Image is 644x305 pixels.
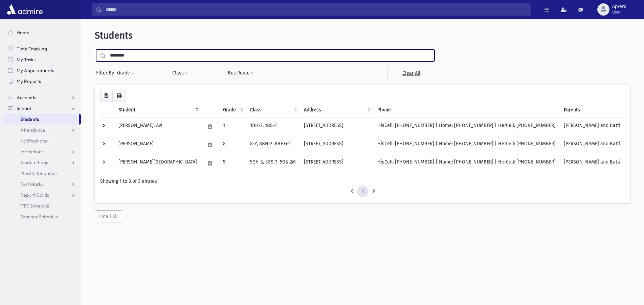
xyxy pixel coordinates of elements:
span: Teacher Schedule [20,214,58,220]
a: Teacher Schedule [3,211,81,222]
button: Class [172,67,189,79]
a: Time Tracking [3,43,81,54]
a: My Reports [3,76,81,87]
span: Meal Attendance [20,170,57,176]
td: [PERSON_NAME][GEOGRAPHIC_DATA] [114,154,201,172]
a: Meal Attendance [3,168,81,179]
div: Showing 1 to 3 of 3 entries [100,178,625,185]
td: [STREET_ADDRESS] [300,154,373,172]
a: Infractions [3,146,81,157]
a: My Appointments [3,65,81,76]
a: Report Cards [3,190,81,200]
th: Grade: activate to sort column ascending [219,102,246,118]
input: Search [102,3,530,16]
span: Notifications [20,138,47,144]
span: Filter By [96,69,117,77]
td: [PERSON_NAME] and Batti [560,117,625,136]
span: My Reports [17,78,41,84]
th: Parents [560,102,625,118]
td: HisCell: [PHONE_NUMBER] | Home: [PHONE_NUMBER] | HerCell: [PHONE_NUMBER] [373,117,560,136]
a: PTC Schedule [3,200,81,211]
span: User [612,9,626,15]
td: 5 [219,154,246,172]
td: [STREET_ADDRESS] [300,136,373,154]
td: HisCell: [PHONE_NUMBER] | Home: [PHONE_NUMBER] | HerCell: [PHONE_NUMBER] [373,136,560,154]
span: Aprero [612,4,626,9]
td: [PERSON_NAME] [114,136,201,154]
span: Test Marks [20,181,43,187]
img: AdmirePro [5,3,44,16]
span: PTC Schedule [20,203,49,209]
a: Test Marks [3,179,81,190]
a: Attendance [3,125,81,135]
a: Student Logs [3,157,81,168]
th: Student: activate to sort column descending [114,102,201,118]
td: 1 [219,117,246,136]
td: 5GH-3, 5GS-3, 5GS-2M [246,154,300,172]
th: Class: activate to sort column ascending [246,102,300,118]
span: School [17,105,31,111]
span: My Tasks [17,57,36,63]
td: 8-Y, 8BH-2, 8BHG-1 [246,136,300,154]
button: Grade [117,67,135,79]
th: Address: activate to sort column ascending [300,102,373,118]
button: Email All [95,210,122,222]
a: Clear All [387,67,435,79]
a: Home [3,27,81,38]
span: Student Logs [20,159,48,166]
span: Attendance [20,127,45,133]
span: Report Cards [20,192,49,198]
button: Bus Route [227,67,255,79]
td: HisCell: [PHONE_NUMBER] | Home: [PHONE_NUMBER] | HerCell: [PHONE_NUMBER] [373,154,560,172]
span: Time Tracking [17,46,47,52]
a: School [3,103,81,114]
td: [PERSON_NAME] and Batti [560,136,625,154]
span: Home [17,29,29,36]
span: Students [95,30,133,41]
span: Students [20,116,39,122]
a: Notifications [3,135,81,146]
td: [PERSON_NAME] and Batti [560,154,625,172]
td: [PERSON_NAME], Avi [114,117,201,136]
span: My Appointments [17,67,54,73]
th: Phone [373,102,560,118]
button: CSV [100,90,113,102]
td: [STREET_ADDRESS] [300,117,373,136]
a: My Tasks [3,54,81,65]
a: Students [3,114,79,125]
span: Accounts [17,94,36,101]
a: 1 [357,186,368,198]
button: Print [112,90,126,102]
a: Accounts [3,92,81,103]
td: 8 [219,136,246,154]
td: 1BH-2, 1BS-2 [246,117,300,136]
span: Infractions [20,149,44,155]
